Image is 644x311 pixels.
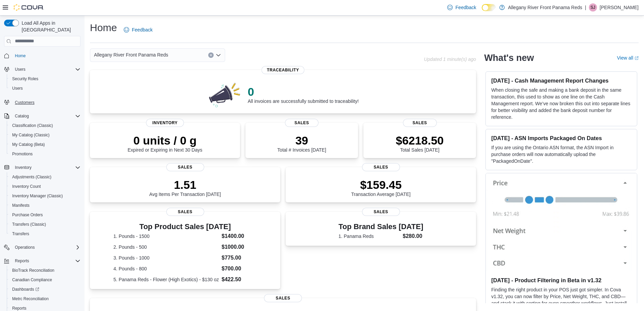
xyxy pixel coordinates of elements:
[146,119,184,127] span: Inventory
[12,212,43,218] span: Purchase Orders
[9,131,52,139] a: My Catalog (Classic)
[12,112,31,120] button: Catalog
[396,134,444,153] div: Total Sales [DATE]
[445,1,479,14] a: Feedback
[114,254,219,261] dt: 3. Pounds - 1000
[9,121,56,130] a: Classification (Classic)
[149,178,221,197] div: Avg Items Per Transaction [DATE]
[9,211,80,219] span: Purchase Orders
[9,84,80,92] span: Users
[7,130,83,140] button: My Catalog (Classic)
[9,201,32,209] a: Manifests
[12,76,38,82] span: Security Roles
[9,150,35,158] a: Promotions
[591,3,595,12] span: SJ
[121,23,155,37] a: Feedback
[9,182,80,191] span: Inventory Count
[114,276,219,283] dt: 5. Panama Reds - Flower (High Exotics) - $130 oz
[15,67,25,72] span: Users
[128,134,202,147] p: 0 units / 0 g
[114,233,219,240] dt: 1. Pounds - 1500
[491,277,631,284] h3: [DATE] - Product Filtering in Beta in v1.32
[9,192,80,200] span: Inventory Manager (Classic)
[128,134,202,153] div: Expired or Expiring in Next 30 Days
[12,268,54,273] span: BioTrack Reconciliation
[9,276,55,284] a: Canadian Compliance
[9,173,54,181] a: Adjustments (Classic)
[589,3,597,12] div: Stephen Jansen
[7,191,83,201] button: Inventory Manager (Classic)
[9,182,44,191] a: Inventory Count
[12,65,28,73] button: Users
[12,203,29,208] span: Manifests
[7,172,83,182] button: Adjustments (Classic)
[7,210,83,220] button: Purchase Orders
[12,112,80,120] span: Catalog
[15,113,29,119] span: Catalog
[482,4,496,11] input: Dark Mode
[338,233,400,240] dt: 1. Panama Reds
[9,276,80,284] span: Canadian Compliance
[351,178,411,192] p: $159.45
[90,21,117,35] h1: Home
[12,132,50,138] span: My Catalog (Classic)
[12,193,63,199] span: Inventory Manager (Classic)
[149,178,221,192] p: 1.51
[94,51,168,59] span: Allegany River Front Panama Reds
[7,182,83,191] button: Inventory Count
[482,11,482,12] span: Dark Mode
[285,119,319,127] span: Sales
[7,220,83,229] button: Transfers (Classic)
[12,287,39,292] span: Dashboards
[222,275,257,284] dd: $422.50
[9,121,80,130] span: Classification (Classic)
[1,243,83,252] button: Operations
[362,163,400,171] span: Sales
[424,57,476,62] p: Updated 1 minute(s) ago
[9,295,80,303] span: Metrc Reconciliation
[166,208,204,216] span: Sales
[12,86,23,91] span: Users
[600,3,639,12] p: [PERSON_NAME]
[12,51,80,60] span: Home
[403,232,423,240] dd: $280.00
[132,26,152,33] span: Feedback
[166,163,204,171] span: Sales
[12,306,26,311] span: Reports
[264,294,302,302] span: Sales
[12,277,52,283] span: Canadian Compliance
[9,140,48,149] a: My Catalog (Beta)
[222,243,257,251] dd: $1000.00
[7,201,83,210] button: Manifests
[7,121,83,130] button: Classification (Classic)
[114,244,219,250] dt: 2. Pounds - 500
[7,140,83,149] button: My Catalog (Beta)
[491,135,631,141] h3: [DATE] - ASN Imports Packaged On Dates
[277,134,326,147] p: 39
[12,174,51,180] span: Adjustments (Classic)
[9,220,49,228] a: Transfers (Classic)
[1,163,83,172] button: Inventory
[491,77,631,84] h3: [DATE] - Cash Management Report Changes
[1,65,83,74] button: Users
[12,231,29,237] span: Transfers
[9,140,80,149] span: My Catalog (Beta)
[12,151,33,157] span: Promotions
[207,81,242,108] img: 0
[114,265,219,272] dt: 4. Pounds - 800
[7,149,83,159] button: Promotions
[9,266,80,274] span: BioTrack Reconciliation
[7,285,83,294] a: Dashboards
[12,52,28,60] a: Home
[19,20,80,33] span: Load All Apps in [GEOGRAPHIC_DATA]
[7,266,83,275] button: BioTrack Reconciliation
[208,52,214,58] button: Clear input
[585,3,586,12] p: |
[484,52,534,63] h2: What's new
[9,211,46,219] a: Purchase Orders
[1,97,83,107] button: Customers
[351,178,411,197] div: Transaction Average [DATE]
[9,230,32,238] a: Transfers
[15,165,31,170] span: Inventory
[7,74,83,84] button: Security Roles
